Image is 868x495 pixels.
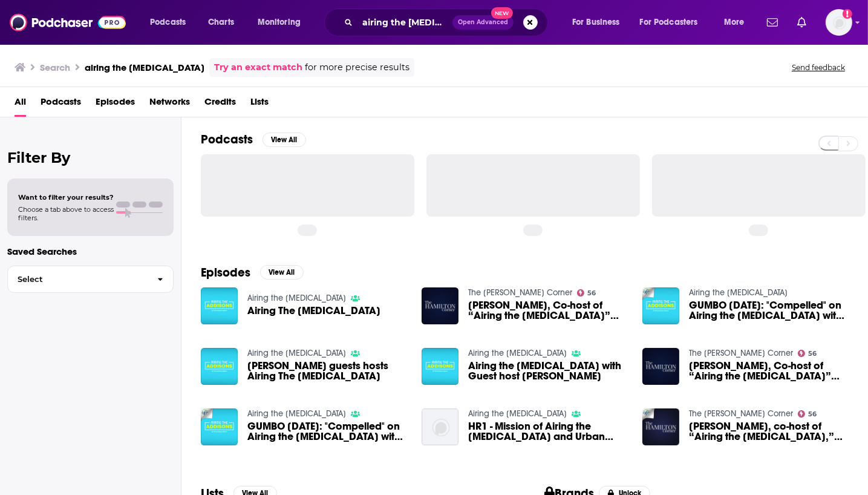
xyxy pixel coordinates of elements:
button: open menu [716,13,760,32]
a: GUMBO Friday: "Compelled" on Airing the Addisons with Paul Hastings [247,421,407,442]
a: Wil Addison, co-host of “Airing the Addisons,” steps into “The Corner” to discuss all things MFL 22. [642,408,679,445]
a: The Hamilton Corner [468,287,572,298]
img: HR1 - Mission of Airing the Addisons and Urban Family Talk, Aligning with the Scripture, Ohio Sta... [422,408,458,445]
a: Networks [149,92,190,117]
a: All [15,92,26,117]
a: HR1 - Mission of Airing the Addisons and Urban Family Talk, Aligning with the Scripture, Ohio Sta... [468,421,628,442]
span: GUMBO [DATE]: "Compelled" on Airing the [MEDICAL_DATA] with [PERSON_NAME] [247,421,407,442]
button: open menu [142,13,201,32]
img: Meeke Addison, Co-host of “Airing the Addisons” steps into “The Corner” [422,287,458,324]
h3: Search [40,62,70,73]
svg: Add a profile image [843,9,852,19]
span: GUMBO [DATE]: "Compelled" on Airing the [MEDICAL_DATA] with [PERSON_NAME] [689,300,849,321]
span: Airing The [MEDICAL_DATA] [247,306,380,316]
a: The Hamilton Corner [689,408,793,419]
button: open menu [632,13,716,32]
p: Saved Searches [7,246,174,257]
img: Podchaser - Follow, Share and Rate Podcasts [10,11,126,34]
span: For Business [572,14,620,31]
span: Podcasts [150,14,186,31]
button: Show profile menu [826,9,852,36]
button: View All [263,133,306,147]
button: open menu [564,13,635,32]
a: Credits [204,92,236,117]
span: [PERSON_NAME], Co-host of “Airing the [MEDICAL_DATA]” steps into “The Corner” to discuss disciple... [689,361,849,381]
div: Search podcasts, credits, & more... [336,8,560,36]
a: Airing the Addisons [468,348,567,358]
img: User Profile [826,9,852,36]
span: for more precise results [305,61,410,74]
span: [PERSON_NAME], co-host of “Airing the [MEDICAL_DATA],” steps into “The Corner” to discuss all thi... [689,421,849,442]
a: Podcasts [41,92,81,117]
span: Charts [208,14,234,31]
a: Lists [250,92,269,117]
a: 56 [577,289,596,297]
span: HR1 - Mission of Airing the [MEDICAL_DATA] and Urban Family Talk, Aligning with the Scripture, [U... [468,421,628,442]
span: Logged in as shcarlos [826,9,852,36]
span: Monitoring [258,14,301,31]
a: Try an exact match [214,61,302,74]
span: 56 [808,351,817,356]
a: Abraham Hamilton III guests hosts Airing The Addisons [247,361,407,381]
span: For Podcasters [640,14,698,31]
span: Open Advanced [458,19,508,25]
a: Show notifications dropdown [792,12,811,33]
h2: Podcasts [201,132,253,147]
img: Airing The Addisons [201,287,238,324]
a: Airing the Addisons with Guest host Alex McFarland [468,361,628,381]
a: 56 [798,350,817,357]
span: Choose a tab above to access filters. [18,205,114,222]
span: Airing the [MEDICAL_DATA] with Guest host [PERSON_NAME] [468,361,628,381]
span: Select [8,275,148,283]
h2: Episodes [201,265,250,280]
a: Airing The Addisons [247,306,380,316]
a: Airing the Addisons [247,348,346,358]
img: GUMBO Friday: "Compelled" on Airing the Addisons with Paul Hastings [642,287,679,324]
img: GUMBO Friday: "Compelled" on Airing the Addisons with Paul Hastings [201,408,238,445]
a: Airing the Addisons [247,408,346,419]
a: 56 [798,410,817,418]
span: 56 [808,411,817,417]
a: Airing the Addisons [247,293,346,303]
a: Show notifications dropdown [762,12,783,33]
a: The Hamilton Corner [689,348,793,358]
input: Search podcasts, credits, & more... [357,13,452,32]
span: [PERSON_NAME], Co-host of “Airing the [MEDICAL_DATA]” steps into “The Corner” [468,300,628,321]
a: Episodes [96,92,135,117]
button: Send feedback [788,62,849,73]
button: Open AdvancedNew [452,15,514,30]
a: EpisodesView All [201,265,304,280]
a: Airing the Addisons [468,408,567,419]
img: Abraham Hamilton III guests hosts Airing The Addisons [201,348,238,385]
a: GUMBO Friday: "Compelled" on Airing the Addisons with Paul Hastings [689,300,849,321]
a: Airing the Addisons [689,287,788,298]
a: Charts [200,13,241,32]
span: New [491,7,513,19]
button: open menu [249,13,316,32]
span: More [724,14,745,31]
img: Wilbert Addison, Jr., Co-host of “Airing the Addisons” steps into “The Corner” to discuss discipl... [642,348,679,385]
a: Wil Addison, co-host of “Airing the Addisons,” steps into “The Corner” to discuss all things MFL 22. [689,421,849,442]
span: Want to filter your results? [18,193,114,202]
h3: airing the [MEDICAL_DATA] [85,62,204,73]
a: Wilbert Addison, Jr., Co-host of “Airing the Addisons” steps into “The Corner” to discuss discipl... [689,361,849,381]
span: 56 [587,290,596,296]
a: PodcastsView All [201,132,306,147]
button: View All [260,265,304,280]
span: [PERSON_NAME] guests hosts Airing The [MEDICAL_DATA] [247,361,407,381]
img: Airing the Addisons with Guest host Alex McFarland [422,348,458,385]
